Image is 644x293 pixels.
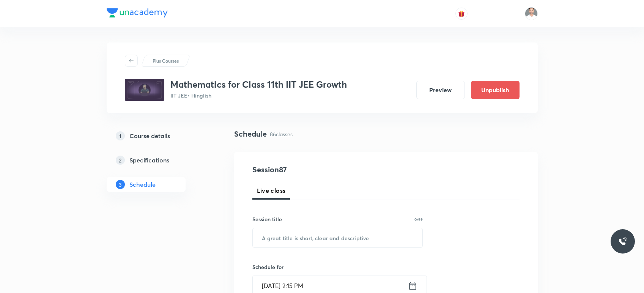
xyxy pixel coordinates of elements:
[252,215,282,223] h6: Session title
[129,156,169,165] h5: Specifications
[257,186,286,195] span: Live class
[471,81,520,99] button: Unpublish
[170,91,347,99] p: IIT JEE • Hinglish
[618,237,627,246] img: ttu
[458,10,465,17] img: avatar
[129,180,156,189] h5: Schedule
[414,217,423,221] p: 0/99
[129,131,170,140] h5: Course details
[107,8,168,19] a: Company Logo
[270,130,293,138] p: 86 classes
[116,180,125,189] p: 3
[107,8,168,17] img: Company Logo
[116,131,125,140] p: 1
[170,79,347,90] h3: Mathematics for Class 11th IIT JEE Growth
[234,128,267,140] h4: Schedule
[252,263,423,271] h6: Schedule for
[416,81,465,99] button: Preview
[107,153,210,168] a: 2Specifications
[116,156,125,165] p: 2
[107,128,210,143] a: 1Course details
[153,57,179,64] p: Plus Courses
[252,164,391,175] h4: Session 87
[455,8,468,20] button: avatar
[125,79,164,101] img: c1929a8650e44ee2aa98826dd77d9365.jpg
[253,228,423,247] input: A great title is short, clear and descriptive
[525,7,538,20] img: Mant Lal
